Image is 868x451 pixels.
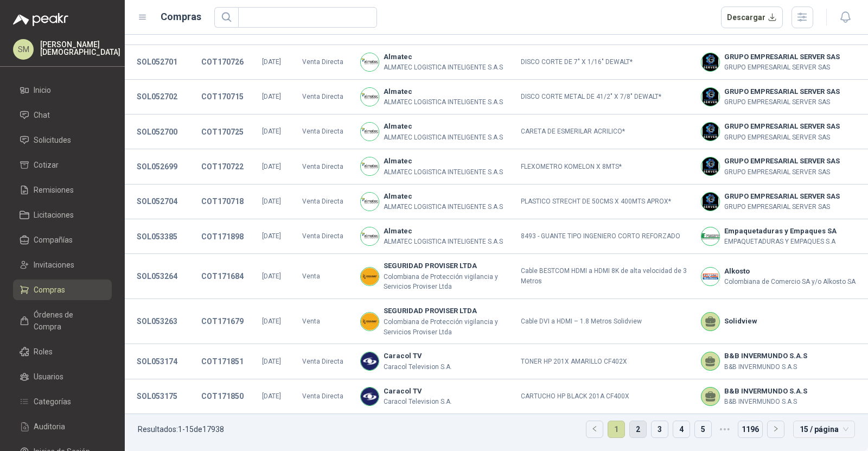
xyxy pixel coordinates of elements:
[514,379,694,414] td: CARTUCHO HP BLACK 201A CF400X
[724,226,837,237] b: Empaquetaduras y Empaques SA
[361,123,379,141] img: Company Logo
[591,425,598,432] span: left
[514,254,694,299] td: Cable BESTCOM HDMI a HDMI 8K de alta velocidad de 3 Metros
[131,266,183,286] button: SOL053264
[724,132,840,143] p: GRUPO EMPRESARIAL SERVER SAS
[384,386,452,397] b: Caracol TV
[738,421,763,438] li: 1196
[13,180,112,200] a: Remisiones
[296,254,353,299] td: Venta
[384,167,503,177] p: ALMATEC LOGISTICA INTELIGENTE S.A.S
[13,280,112,300] a: Compras
[384,351,452,361] b: Caracol TV
[34,371,63,383] span: Usuarios
[694,421,712,438] li: 5
[673,421,690,438] li: 4
[262,392,281,400] span: [DATE]
[701,193,719,211] img: Company Logo
[586,421,603,437] button: left
[384,261,508,271] b: SEGURIDAD PROVISER LTDA
[34,309,101,333] span: Órdenes de Compra
[13,155,112,175] a: Cotizar
[384,202,503,212] p: ALMATEC LOGISTICA INTELIGENTE S.A.S
[724,191,840,202] b: GRUPO EMPRESARIAL SERVER SAS
[131,312,183,331] button: SOL053263
[262,128,281,135] span: [DATE]
[630,421,646,437] a: 2
[131,122,183,142] button: SOL052700
[724,237,837,247] p: EMPAQUETADURAS Y EMPAQUES S.A
[514,344,694,379] td: TONER HP 201X AMARILLO CF402X
[724,362,807,372] p: B&B INVERMUNDO S.A.S
[724,156,840,167] b: GRUPO EMPRESARIAL SERVER SAS
[361,88,379,106] img: Company Logo
[13,341,112,362] a: Roles
[13,205,112,225] a: Licitaciones
[384,52,503,62] b: Almatec
[629,421,647,438] li: 2
[196,192,249,211] button: COT170718
[34,421,65,433] span: Auditoria
[724,266,856,277] b: Alkosto
[34,159,59,171] span: Cotizar
[724,351,807,361] b: B&B INVERMUNDO S.A.S
[131,227,183,246] button: SOL053385
[13,13,68,26] img: Logo peakr
[384,362,452,372] p: Caracol Television S.A.
[131,157,183,176] button: SOL052699
[13,391,112,412] a: Categorías
[716,421,733,438] span: •••
[361,193,379,211] img: Company Logo
[701,123,719,141] img: Company Logo
[13,39,34,60] div: SM
[131,352,183,371] button: SOL053174
[34,184,74,196] span: Remisiones
[361,388,379,405] img: Company Logo
[361,227,379,245] img: Company Logo
[724,386,807,397] b: B&B INVERMUNDO S.A.S
[196,227,249,246] button: COT171898
[724,52,840,62] b: GRUPO EMPRESARIAL SERVER SAS
[296,379,353,414] td: Venta Directa
[196,52,249,72] button: COT170726
[738,421,762,437] a: 1196
[724,62,840,73] p: GRUPO EMPRESARIAL SERVER SAS
[196,157,249,176] button: COT170722
[514,80,694,115] td: DISCO CORTE METAL DE 41/2" X 7/8" DEWALT*
[514,45,694,80] td: DISCO CORTE DE 7" X 1/16" DEWALT*
[34,396,71,408] span: Categorías
[262,93,281,100] span: [DATE]
[296,80,353,115] td: Venta Directa
[384,132,503,143] p: ALMATEC LOGISTICA INTELIGENTE S.A.S
[384,306,508,316] b: SEGURIDAD PROVISER LTDA
[196,87,249,106] button: COT170715
[13,80,112,100] a: Inicio
[13,366,112,387] a: Usuarios
[361,352,379,370] img: Company Logo
[13,105,112,125] a: Chat
[13,304,112,337] a: Órdenes de Compra
[724,97,840,107] p: GRUPO EMPRESARIAL SERVER SAS
[701,53,719,71] img: Company Logo
[34,134,71,146] span: Solicitudes
[34,109,50,121] span: Chat
[196,312,249,331] button: COT171679
[13,230,112,250] a: Compañías
[34,209,74,221] span: Licitaciones
[701,268,719,285] img: Company Logo
[34,259,74,271] span: Invitaciones
[514,219,694,254] td: 8493 - GUANTE TIPO INGENIERO CORTO REFORZADO
[296,149,353,184] td: Venta Directa
[384,272,508,293] p: Colombiana de Protección vigilancia y Servicios Proviser Ltda
[34,284,65,296] span: Compras
[773,425,779,432] span: right
[384,86,503,97] b: Almatec
[608,421,625,438] li: 1
[196,352,249,371] button: COT171851
[651,421,668,438] li: 3
[384,191,503,202] b: Almatec
[384,317,508,338] p: Colombiana de Protección vigilancia y Servicios Proviser Ltda
[361,53,379,71] img: Company Logo
[695,421,711,437] a: 5
[262,317,281,325] span: [DATE]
